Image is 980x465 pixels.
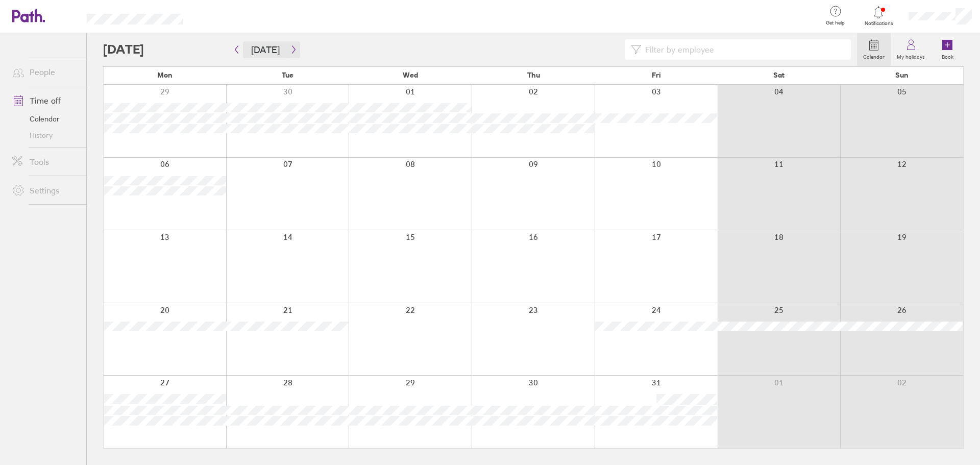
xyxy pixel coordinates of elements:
a: People [4,62,86,82]
a: Time off [4,90,86,111]
a: Settings [4,180,86,201]
span: Wed [403,71,418,79]
a: Notifications [862,5,895,27]
button: [DATE] [243,41,288,58]
span: Tue [282,71,293,79]
span: Thu [527,71,540,79]
a: My holidays [891,33,931,66]
span: Get help [819,20,852,26]
a: Calendar [857,33,891,66]
a: Calendar [4,111,86,127]
label: Book [936,51,960,60]
a: History [4,127,86,143]
a: Tools [4,152,86,172]
span: Fri [652,71,661,79]
input: Filter by employee [641,40,845,59]
label: Calendar [857,51,891,60]
span: Sun [895,71,909,79]
span: Mon [157,71,173,79]
span: Notifications [862,20,895,27]
label: My holidays [891,51,931,60]
a: Book [931,33,964,66]
span: Sat [773,71,785,79]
